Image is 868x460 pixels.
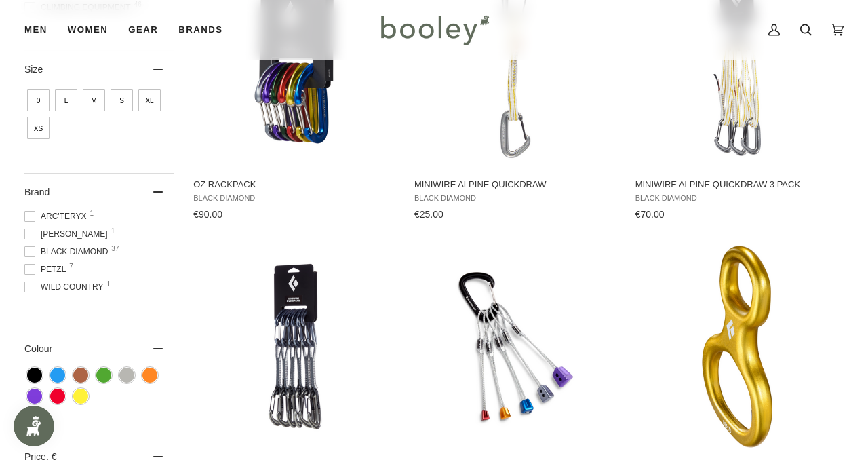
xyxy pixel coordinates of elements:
span: Men [24,23,47,37]
span: Black Diamond [635,194,839,203]
span: Colour: Purple [27,389,42,404]
span: Colour: Green [96,368,111,383]
span: 37 [111,246,119,252]
span: Size: 0 [27,89,50,111]
span: Colour [24,343,62,354]
span: 1 [111,228,115,235]
span: Colour: Grey [119,368,134,383]
span: Colour: Blue [50,368,65,383]
span: Size: XL [138,89,161,111]
span: €25.00 [414,209,443,220]
span: Wild Country [24,281,107,293]
span: Miniwire Alpine Quickdraw [414,178,618,191]
span: Black Diamond [193,194,397,203]
span: Colour: Brown [73,368,88,383]
span: 1 [90,210,94,217]
span: Size: S [111,89,133,111]
span: Gear [128,23,158,37]
span: Miniwire Alpine Quickdraw 3 Pack [635,178,839,191]
iframe: Button to open loyalty program pop-up [14,406,54,446]
span: Black Diamond [24,246,112,258]
span: 1 [106,281,111,288]
span: Brands [178,23,222,37]
span: Size: M [83,89,105,111]
span: Size: XS [27,117,50,139]
span: €90.00 [193,209,222,220]
span: Colour: Orange [142,368,157,383]
span: Black Diamond [414,194,618,203]
span: Arc'teryx [24,210,90,223]
img: Booley [375,10,494,50]
span: Size [24,64,43,75]
span: [PERSON_NAME] [24,228,112,240]
span: Brand [24,187,50,197]
span: OZ Rackpack [193,178,397,191]
span: Colour: Red [50,389,65,404]
span: 7 [69,263,73,270]
span: Size: L [55,89,77,111]
span: €70.00 [635,209,665,220]
span: Colour: Yellow [73,389,88,404]
span: Women [68,23,108,37]
img: Black Diamond MiniWire Quickdraw Quickpack 12 cm - Booley Galway [193,245,397,448]
img: Black Diamond Super 8 Belay / Rappel Device Yellow - Booley Galway [635,245,839,448]
span: Petzl [24,263,70,275]
span: Colour: Black [27,368,42,383]
img: Offset Stopper Set #7-11 - Booley Galway [414,245,618,448]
